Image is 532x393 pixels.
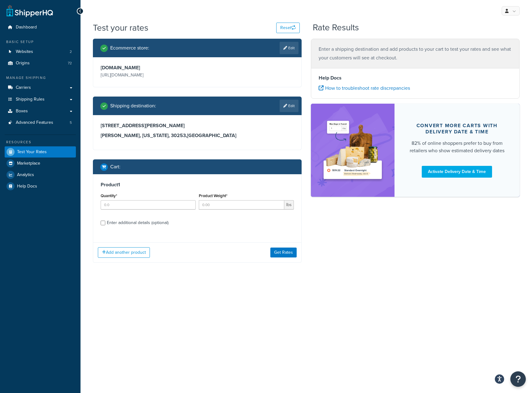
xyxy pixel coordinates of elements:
button: Open Resource Center [510,371,526,387]
a: Carriers [5,82,76,93]
a: Edit [280,42,299,54]
a: Edit [280,100,299,112]
h3: [STREET_ADDRESS][PERSON_NAME] [101,123,294,129]
label: Quantity* [101,193,117,198]
span: Marketplace [17,161,40,166]
input: Enter additional details (optional) [101,221,105,225]
span: Boxes [16,109,28,114]
span: 72 [68,61,72,66]
img: feature-image-ddt-36eae7f7280da8017bfb280eaccd9c446f90b1fe08728e4019434db127062ab4.png [320,113,385,187]
a: Websites2 [5,46,76,58]
h2: Rate Results [313,23,359,32]
h1: Test your rates [93,22,148,34]
span: Shipping Rules [16,97,45,102]
input: 0.00 [199,200,284,209]
div: Convert more carts with delivery date & time [409,123,505,135]
h2: Cart : [110,164,120,170]
a: Help Docs [5,181,76,192]
span: 2 [70,49,72,54]
div: Basic Setup [5,39,76,45]
div: 82% of online shoppers prefer to buy from retailers who show estimated delivery dates [409,140,505,154]
p: Enter a shipping destination and add products to your cart to test your rates and see what your c... [319,45,512,62]
button: Get Rates [270,248,297,257]
a: Activate Delivery Date & Time [422,166,492,178]
span: Help Docs [17,184,37,189]
h2: Ecommerce store : [110,45,149,51]
p: [URL][DOMAIN_NAME] [101,71,196,80]
a: Origins72 [5,58,76,69]
h3: [DOMAIN_NAME] [101,65,196,71]
span: 5 [70,120,72,125]
button: Add another product [98,247,150,258]
div: Resources [5,140,76,145]
a: Test Your Rates [5,146,76,158]
input: 0.0 [101,200,196,209]
h3: [PERSON_NAME], [US_STATE], 30253 , [GEOGRAPHIC_DATA] [101,132,294,139]
span: Test Your Rates [17,149,47,155]
span: Websites [16,49,33,54]
div: Manage Shipping [5,75,76,80]
a: Advanced Features5 [5,117,76,128]
a: Shipping Rules [5,94,76,105]
a: Boxes [5,106,76,117]
h2: Shipping destination : [110,103,156,109]
span: Carriers [16,85,31,90]
label: Product Weight* [199,193,227,198]
h3: Product 1 [101,182,294,188]
span: Dashboard [16,25,37,30]
span: Origins [16,61,30,66]
li: Origins [5,58,76,69]
a: Marketplace [5,158,76,169]
div: Enter additional details (optional) [107,218,168,227]
a: Analytics [5,169,76,180]
a: How to troubleshoot rate discrepancies [319,84,410,92]
li: Advanced Features [5,117,76,128]
h4: Help Docs [319,74,512,82]
button: Reset [276,23,300,33]
span: Advanced Features [16,120,53,125]
span: Analytics [17,172,34,178]
li: Websites [5,46,76,58]
span: lbs [284,200,294,209]
a: Dashboard [5,22,76,33]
